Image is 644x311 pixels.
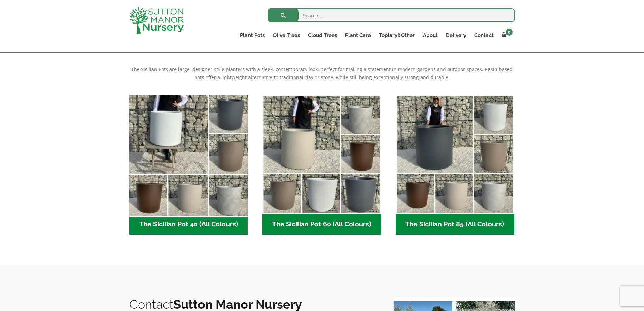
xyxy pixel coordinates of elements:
[262,214,381,235] h2: The Sicilian Pot 60 (All Colours)
[304,30,341,40] a: Cloud Trees
[396,95,514,235] a: Visit product category The Sicilian Pot 85 (All Colours)
[506,29,513,36] span: 0
[498,30,515,40] a: 0
[442,30,470,40] a: Delivery
[269,30,304,40] a: Olive Trees
[375,30,419,40] a: Topiary&Other
[262,95,381,235] a: Visit product category The Sicilian Pot 60 (All Colours)
[396,95,514,214] img: The Sicilian Pot 85 (All Colours)
[419,30,442,40] a: About
[129,65,515,82] p: The Sicilian Pots are large, designer-style planters with a sleek, contemporary look, perfect for...
[129,95,248,235] a: Visit product category The Sicilian Pot 40 (All Colours)
[262,95,381,214] img: The Sicilian Pot 60 (All Colours)
[470,30,498,40] a: Contact
[396,214,514,235] h2: The Sicilian Pot 85 (All Colours)
[341,30,375,40] a: Plant Care
[236,30,269,40] a: Plant Pots
[129,7,184,34] img: logo
[126,92,251,217] img: The Sicilian Pot 40 (All Colours)
[268,8,515,22] input: Search...
[129,214,248,235] h2: The Sicilian Pot 40 (All Colours)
